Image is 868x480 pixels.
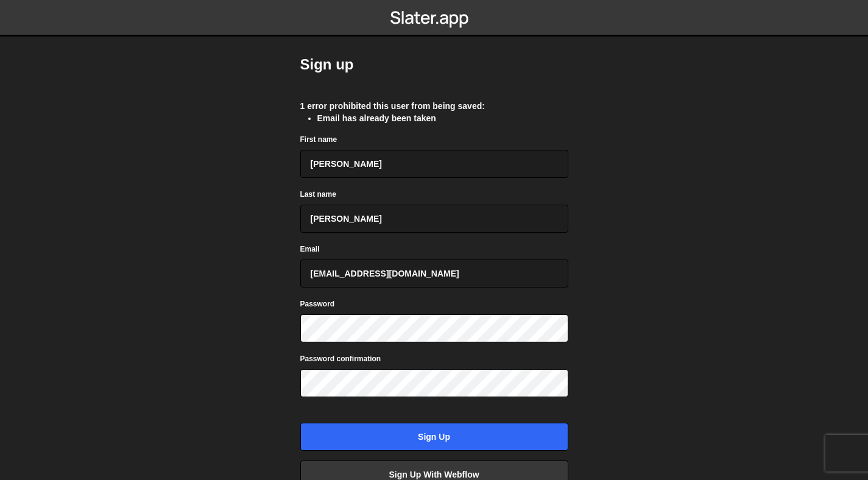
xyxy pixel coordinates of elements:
[317,112,568,124] li: Email has already been taken
[300,133,337,146] label: First name
[300,188,336,200] label: Last name
[300,423,568,451] input: Sign up
[300,353,381,365] label: Password confirmation
[300,298,335,310] label: Password
[300,100,568,112] div: 1 error prohibited this user from being saved:
[300,243,320,255] label: Email
[300,55,568,74] h2: Sign up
